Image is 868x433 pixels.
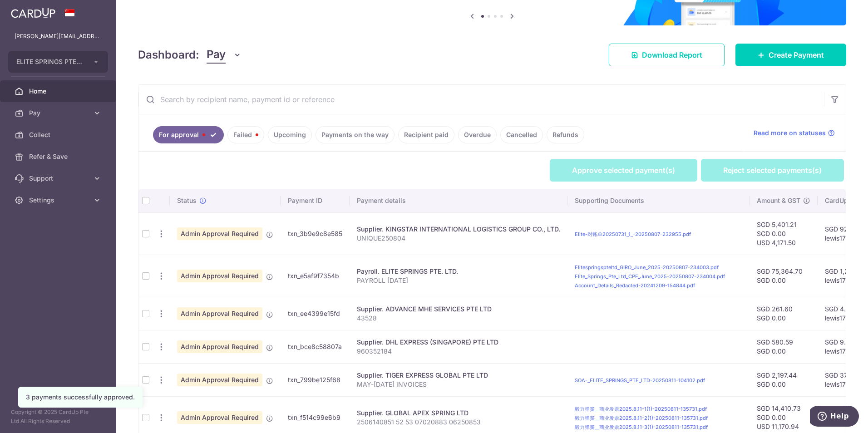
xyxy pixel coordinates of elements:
span: ELITE SPRINGS PTE. LTD. [16,57,84,66]
div: Supplier. TIGER EXPRESS GLOBAL PTE LTD [357,371,560,380]
a: Overdue [458,126,497,143]
span: Status [177,196,197,205]
span: Admin Approval Required [177,307,262,320]
span: Support [29,174,89,183]
a: Read more on statuses [754,128,835,138]
a: SOA-_ELITE_SPRINGS_PTE_LTD-20250811-104102.pdf [575,377,705,384]
span: Create Payment [769,49,824,60]
div: Supplier. KINGSTAR INTERNATIONAL LOGISTICS GROUP CO., LTD. [357,225,560,234]
div: 3 payments successfully approved. [26,393,135,402]
span: Settings [29,196,89,205]
td: SGD 75,364.70 SGD 0.00 [750,255,818,297]
div: Supplier. DHL EXPRESS (SINGAPORE) PTE LTD [357,338,560,347]
span: Admin Approval Required [177,411,262,424]
a: Payments on the way [316,126,395,143]
span: Pay [207,46,226,64]
button: Pay [207,46,242,64]
td: txn_ee4399e15fd [281,297,350,330]
a: Recipient paid [398,126,454,143]
span: Read more on statuses [754,128,826,138]
span: Amount & GST [757,196,800,205]
td: txn_e5af9f7354b [281,255,350,297]
span: CardUp fee [825,196,859,205]
th: Supporting Documents [567,189,750,212]
p: 43528 [357,314,560,323]
span: Admin Approval Required [177,374,262,386]
input: Search by recipient name, payment id or reference [138,85,824,114]
span: Admin Approval Required [177,340,262,353]
a: 毅力弹簧__商业发票2025.8.11-1(1)-20250811-135731.pdf [575,406,707,412]
td: txn_799be125f68 [281,363,350,396]
td: SGD 580.59 SGD 0.00 [750,330,818,363]
span: Pay [29,108,89,118]
div: Supplier. GLOBAL APEX SPRING LTD [357,408,560,418]
span: Home [29,87,89,96]
p: 960352184 [357,347,560,356]
span: Refer & Save [29,152,89,161]
a: Refunds [547,126,584,143]
span: Admin Approval Required [177,227,262,240]
a: Elite_Springs_Pte_Ltd_CPF_June_2025-20250807-234004.pdf [575,273,725,280]
span: Download Report [642,49,702,60]
a: 毅力弹簧__商业发票2025.8.11-2(1)-20250811-135731.pdf [575,415,708,421]
p: [PERSON_NAME][EMAIL_ADDRESS][DOMAIN_NAME] [15,32,102,41]
td: SGD 2,197.44 SGD 0.00 [750,363,818,396]
td: SGD 5,401.21 SGD 0.00 USD 4,171.50 [750,212,818,255]
span: Admin Approval Required [177,270,262,282]
td: SGD 261.60 SGD 0.00 [750,297,818,330]
th: Payment details [350,189,567,212]
iframe: Opens a widget where you can find more information [810,406,859,428]
span: Collect [29,130,89,139]
a: Account_Details_Redacted-20241209-154844.pdf [575,282,695,289]
a: Upcoming [268,126,312,143]
p: PAYROLL [DATE] [357,276,560,285]
h4: Dashboard: [138,47,199,63]
td: txn_bce8c58807a [281,330,350,363]
button: ELITE SPRINGS PTE. LTD. [8,51,108,73]
img: CardUp [11,7,55,18]
a: Create Payment [735,44,846,66]
a: Failed [227,126,264,143]
p: UNIQUE250804 [357,234,560,243]
a: Elite-对账单20250731_1_-20250807-232955.pdf [575,231,691,237]
a: 毅力弹簧__商业发票2025.8.11-3(1)-20250811-135731.pdf [575,424,708,430]
a: Download Report [609,44,725,66]
div: Payroll. ELITE SPRINGS PTE. LTD. [357,267,560,276]
a: For approval [153,126,224,143]
p: 2506140851 52 53 07020883 06250853 [357,418,560,427]
a: Elitespringspteltd_GIRO_June_2025-20250807-234003.pdf [575,264,719,271]
p: MAY-[DATE] INVOICES [357,380,560,389]
div: Supplier. ADVANCE MHE SERVICES PTE LTD [357,305,560,314]
th: Payment ID [281,189,350,212]
a: Cancelled [500,126,543,143]
td: txn_3b9e9c8e585 [281,212,350,255]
